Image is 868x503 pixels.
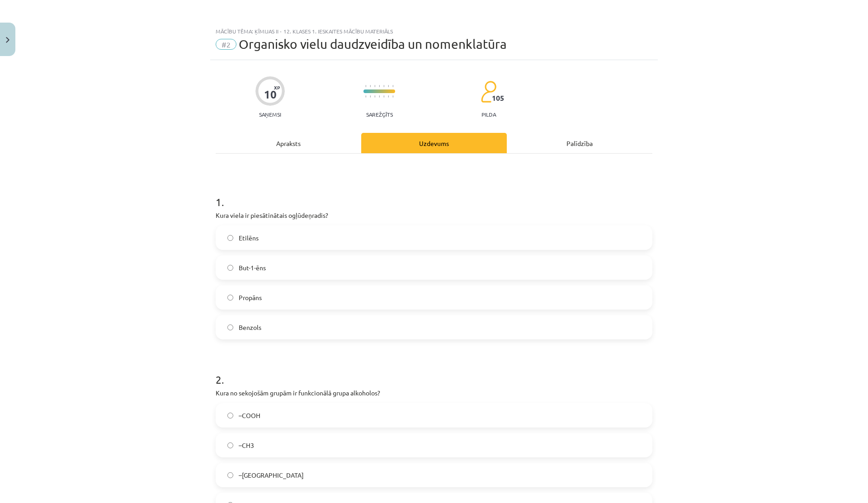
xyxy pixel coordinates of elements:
[374,85,375,87] img: icon-short-line-57e1e144782c952c97e751825c79c345078a6d821885a25fce030b3d8c18986b.svg
[6,37,9,43] img: icon-close-lesson-0947bae3869378f0d4975bcd49f059093ad1ed9edebbc8119c70593378902aed.svg
[227,472,233,478] input: –[GEOGRAPHIC_DATA]
[216,211,652,220] p: Kura viela ir piesātinātais ogļūdeņradis?
[239,411,260,420] span: –COOH
[227,413,233,418] input: –COOH
[216,28,652,34] div: Mācību tēma: Ķīmijas ii - 12. klases 1. ieskaites mācību materiāls
[361,133,507,153] div: Uzdevums
[370,85,371,87] img: icon-short-line-57e1e144782c952c97e751825c79c345078a6d821885a25fce030b3d8c18986b.svg
[239,37,507,52] span: Organisko vielu daudzveidība un nomenklatūra
[274,85,280,90] span: XP
[239,263,266,273] span: But-1-ēns
[365,95,366,98] img: icon-short-line-57e1e144782c952c97e751825c79c345078a6d821885a25fce030b3d8c18986b.svg
[216,388,652,398] p: Kura no sekojošām grupām ir funkcionālā grupa alkoholos?
[239,441,254,450] span: –CH3
[392,95,393,98] img: icon-short-line-57e1e144782c952c97e751825c79c345078a6d821885a25fce030b3d8c18986b.svg
[379,95,380,98] img: icon-short-line-57e1e144782c952c97e751825c79c345078a6d821885a25fce030b3d8c18986b.svg
[392,85,393,87] img: icon-short-line-57e1e144782c952c97e751825c79c345078a6d821885a25fce030b3d8c18986b.svg
[239,233,259,243] span: Etilēns
[366,111,393,118] p: Sarežģīts
[388,95,389,98] img: icon-short-line-57e1e144782c952c97e751825c79c345078a6d821885a25fce030b3d8c18986b.svg
[388,85,389,87] img: icon-short-line-57e1e144782c952c97e751825c79c345078a6d821885a25fce030b3d8c18986b.svg
[216,180,652,208] h1: 1 .
[216,133,361,153] div: Apraksts
[227,295,233,301] input: Propāns
[365,85,366,87] img: icon-short-line-57e1e144782c952c97e751825c79c345078a6d821885a25fce030b3d8c18986b.svg
[370,95,371,98] img: icon-short-line-57e1e144782c952c97e751825c79c345078a6d821885a25fce030b3d8c18986b.svg
[239,470,304,480] span: –[GEOGRAPHIC_DATA]
[227,442,233,448] input: –CH3
[492,94,504,102] span: 105
[216,357,652,385] h1: 2 .
[383,95,384,98] img: icon-short-line-57e1e144782c952c97e751825c79c345078a6d821885a25fce030b3d8c18986b.svg
[264,88,277,101] div: 10
[507,133,652,153] div: Palīdzība
[383,85,384,87] img: icon-short-line-57e1e144782c952c97e751825c79c345078a6d821885a25fce030b3d8c18986b.svg
[239,323,261,332] span: Benzols
[227,235,233,241] input: Etilēns
[239,293,262,302] span: Propāns
[481,111,496,118] p: pilda
[216,39,236,50] span: #2
[227,324,233,330] input: Benzols
[379,85,380,87] img: icon-short-line-57e1e144782c952c97e751825c79c345078a6d821885a25fce030b3d8c18986b.svg
[227,265,233,271] input: But-1-ēns
[481,80,496,103] img: students-c634bb4e5e11cddfef0936a35e636f08e4e9abd3cc4e673bd6f9a4125e45ecb1.svg
[374,95,375,98] img: icon-short-line-57e1e144782c952c97e751825c79c345078a6d821885a25fce030b3d8c18986b.svg
[255,111,285,118] p: Saņemsi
